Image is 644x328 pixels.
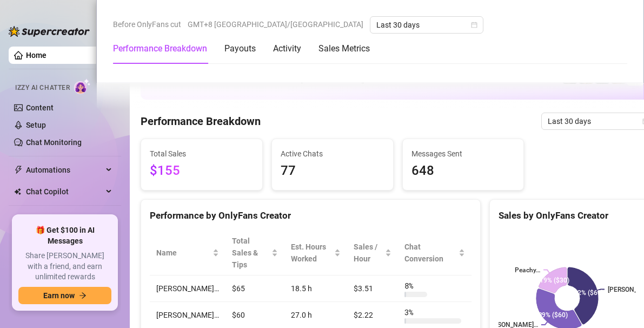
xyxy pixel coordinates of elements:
[141,114,261,129] h4: Performance Breakdown
[79,292,87,299] span: arrow-right
[471,22,477,28] span: calendar
[113,42,207,55] div: Performance Breakdown
[150,231,225,275] th: Name
[232,235,269,271] span: Total Sales & Tips
[411,148,515,160] span: Messages Sent
[404,280,422,292] span: 8 %
[291,241,332,265] div: Est. Hours Worked
[404,306,422,318] span: 3 %
[15,83,70,93] span: Izzy AI Chatter
[74,78,91,94] img: AI Chatter
[26,183,103,200] span: Chat Copilot
[225,231,284,275] th: Total Sales & Tips
[347,231,398,275] th: Sales / Hour
[26,51,47,60] a: Home
[26,103,54,112] a: Content
[347,275,398,302] td: $3.51
[150,275,225,302] td: [PERSON_NAME]…
[318,42,370,55] div: Sales Metrics
[281,161,384,181] span: 77
[150,148,254,160] span: Total Sales
[9,26,90,37] img: logo-BBDzfeDw.svg
[281,148,384,160] span: Active Chats
[273,42,301,55] div: Activity
[14,166,23,174] span: thunderbolt
[284,275,347,302] td: 18.5 h
[150,208,472,223] div: Performance by OnlyFans Creator
[224,42,256,55] div: Payouts
[18,225,111,246] span: 🎁 Get $100 in AI Messages
[26,138,82,147] a: Chat Monitoring
[18,251,111,283] span: Share [PERSON_NAME] with a friend, and earn unlimited rewards
[150,161,254,181] span: $155
[376,17,477,33] span: Last 30 days
[14,188,21,195] img: Chat Copilot
[354,241,383,265] span: Sales / Hour
[515,266,540,274] text: Peachy…
[18,287,111,304] button: Earn nowarrow-right
[156,247,210,259] span: Name
[26,161,103,179] span: Automations
[398,231,472,275] th: Chat Conversion
[188,16,363,32] span: GMT+8 [GEOGRAPHIC_DATA]/[GEOGRAPHIC_DATA]
[43,291,75,300] span: Earn now
[411,161,515,181] span: 648
[225,275,284,302] td: $65
[113,16,181,32] span: Before OnlyFans cut
[26,121,46,129] a: Setup
[404,241,456,265] span: Chat Conversion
